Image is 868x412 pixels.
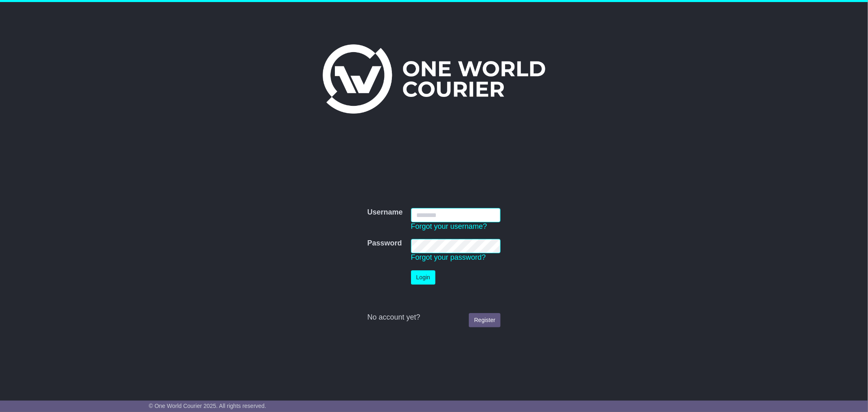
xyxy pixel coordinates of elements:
div: No account yet? [367,313,501,322]
a: Register [469,313,501,327]
a: Forgot your password? [411,253,486,261]
label: Username [367,208,403,217]
button: Login [411,270,435,285]
img: One World [323,44,545,114]
a: Forgot your username? [411,222,487,230]
span: © One World Courier 2025. All rights reserved. [149,403,267,409]
label: Password [367,239,402,248]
